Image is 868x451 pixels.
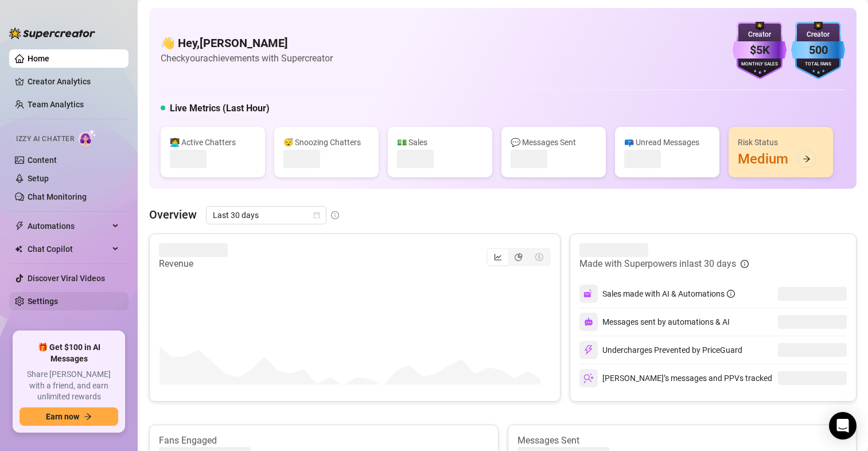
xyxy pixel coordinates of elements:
[515,253,523,261] span: pie-chart
[9,28,95,39] img: logo-BBDzfeDw.svg
[28,297,58,306] a: Settings
[28,100,84,109] a: Team Analytics
[583,373,594,383] img: svg%3e
[15,221,24,231] span: thunderbolt
[733,61,787,68] div: Monthly Sales
[511,136,597,149] div: 💬 Messages Sent
[20,342,118,364] span: 🎁 Get $100 in AI Messages
[803,155,811,163] span: arrow-right
[829,412,857,440] div: Open Intercom Messenger
[20,407,118,426] button: Earn nowarrow-right
[159,257,228,271] article: Revenue
[161,35,333,51] h4: 👋 Hey, [PERSON_NAME]
[583,289,594,299] img: svg%3e
[28,155,57,165] a: Content
[494,253,502,261] span: line-chart
[28,240,109,258] span: Chat Copilot
[28,274,105,283] a: Discover Viral Videos
[170,102,270,115] h5: Live Metrics (Last Hour)
[170,136,256,149] div: 👩‍💻 Active Chatters
[28,217,109,235] span: Automations
[28,72,119,91] a: Creator Analytics
[579,369,772,387] div: [PERSON_NAME]’s messages and PPVs tracked
[733,41,787,59] div: $5K
[791,22,845,79] img: blue-badge-DgoSNQY1.svg
[46,412,79,421] span: Earn now
[579,257,736,271] article: Made with Superpowers in last 30 days
[733,22,787,79] img: purple-badge-B9DA21FR.svg
[28,174,49,183] a: Setup
[579,313,730,331] div: Messages sent by automations & AI
[79,129,96,146] img: AI Chatter
[791,41,845,59] div: 500
[535,253,543,261] span: dollar-circle
[602,287,735,300] div: Sales made with AI & Automations
[28,192,87,201] a: Chat Monitoring
[791,61,845,68] div: Total Fans
[624,136,710,149] div: 📪 Unread Messages
[791,29,845,40] div: Creator
[579,341,742,359] div: Undercharges Prevented by PriceGuard
[16,134,74,145] span: Izzy AI Chatter
[733,29,787,40] div: Creator
[583,345,594,355] img: svg%3e
[727,290,735,298] span: info-circle
[283,136,369,149] div: 😴 Snoozing Chatters
[517,434,847,447] article: Messages Sent
[20,369,118,403] span: Share [PERSON_NAME] with a friend, and earn unlimited rewards
[15,245,22,253] img: Chat Copilot
[313,212,320,219] span: calendar
[161,51,333,65] article: Check your achievements with Supercreator
[486,248,551,266] div: segmented control
[159,434,489,447] article: Fans Engaged
[738,136,824,149] div: Risk Status
[741,260,749,268] span: info-circle
[584,317,593,326] img: svg%3e
[397,136,483,149] div: 💵 Sales
[213,207,320,224] span: Last 30 days
[331,211,339,219] span: info-circle
[84,413,92,421] span: arrow-right
[149,206,197,223] article: Overview
[28,54,49,63] a: Home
